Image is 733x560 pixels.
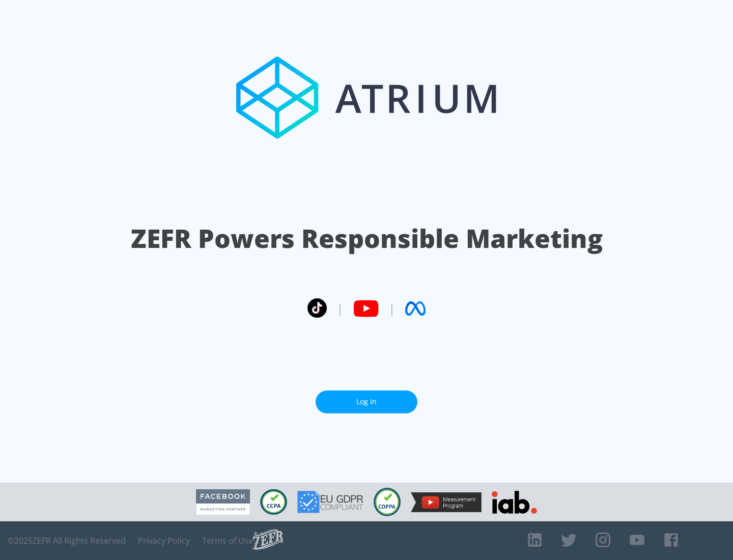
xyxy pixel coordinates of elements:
img: YouTube Measurement Program [411,492,482,512]
h1: ZEFR Powers Responsible Marketing [131,221,603,256]
span: © 2025 ZEFR All Rights Reserved [8,536,126,546]
img: Facebook Marketing Partner [196,489,250,515]
img: CCPA Compliant [260,489,287,515]
a: Log In [316,390,417,413]
span: | [337,301,343,316]
img: COPPA Compliant [374,488,401,516]
img: IAB [492,491,537,514]
span: | [389,301,395,316]
a: Terms of Use [202,536,253,546]
img: GDPR Compliant [297,491,363,513]
a: Privacy Policy [138,536,190,546]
